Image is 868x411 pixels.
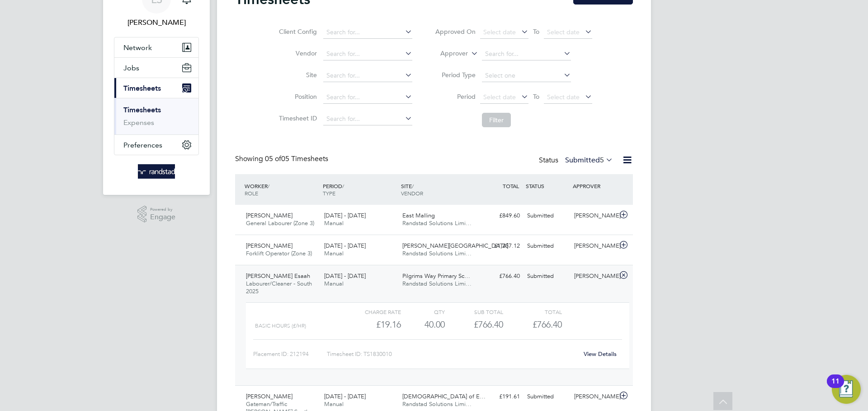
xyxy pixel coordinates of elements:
span: Select date [483,93,516,101]
span: Randstad Solutions Limi… [402,280,472,287]
span: Select date [483,28,516,36]
label: Client Config [276,28,317,36]
input: Search for... [482,48,571,60]
div: APPROVER [571,178,618,194]
span: [DATE] - [DATE] [324,272,366,280]
span: Forklift Operator (Zone 3) [246,249,312,257]
label: Position [276,92,317,101]
div: £766.40 [445,317,503,332]
label: Period [435,92,476,101]
a: Go to home page [114,164,199,179]
button: Timesheets [114,78,198,98]
span: Powered by [150,206,175,213]
span: Manual [324,400,344,408]
input: Search for... [323,113,412,125]
span: Timesheets [123,84,161,92]
button: Open Resource Center, 11 new notifications [832,375,861,404]
div: Submitted [524,269,571,284]
a: Expenses [123,118,154,127]
div: Total [503,306,561,317]
div: Showing [235,154,330,164]
div: £849.60 [476,208,524,223]
span: Select date [547,93,580,101]
span: [DATE] - [DATE] [324,242,366,249]
input: Search for... [323,26,412,39]
span: Labourer/Cleaner - South 2025 [246,280,312,295]
span: Randstad Solutions Limi… [402,249,472,257]
a: Timesheets [123,106,161,114]
span: Select date [547,28,580,36]
span: / [268,182,269,189]
span: [PERSON_NAME] [246,242,292,249]
div: [PERSON_NAME] [571,389,618,404]
span: Manual [324,280,344,287]
div: Timesheets [114,98,198,134]
span: VENDOR [401,189,423,197]
div: Submitted [524,389,571,404]
div: £19.16 [343,317,401,332]
div: SITE [399,178,477,201]
span: [DEMOGRAPHIC_DATA] of E… [402,393,486,400]
span: Preferences [123,141,162,149]
label: Vendor [276,49,317,57]
span: Lewis Saunders [114,17,199,28]
span: Manual [324,249,344,257]
label: Submitted [565,156,613,165]
div: WORKER [242,178,321,201]
span: East Malling [402,212,435,219]
span: 05 Timesheets [265,154,328,163]
span: TOTAL [503,182,519,189]
span: 5 [600,156,604,165]
span: Randstad Solutions Limi… [402,219,472,227]
label: Timesheet ID [276,114,317,122]
span: General Labourer (Zone 3) [246,219,314,227]
div: [PERSON_NAME] [571,269,618,284]
span: [PERSON_NAME] Esaah [246,272,310,280]
span: £766.40 [533,319,562,330]
input: Search for... [323,69,412,82]
input: Search for... [323,48,412,60]
span: [PERSON_NAME] [246,212,292,219]
div: PERIOD [321,178,399,201]
label: Approver [427,49,468,58]
span: [PERSON_NAME][GEOGRAPHIC_DATA] [402,242,508,249]
div: [PERSON_NAME] [571,239,618,254]
div: [PERSON_NAME] [571,208,618,223]
div: £1,257.12 [476,239,524,254]
div: £191.61 [476,389,524,404]
label: Period Type [435,71,476,79]
span: Basic Hours (£/HR) [255,323,306,329]
span: Engage [150,213,175,221]
a: Powered byEngage [137,206,176,223]
input: Select one [482,69,571,82]
span: 05 of [265,154,281,163]
div: 40.00 [401,317,445,332]
div: Status [539,154,615,167]
a: View Details [584,350,617,358]
span: [DATE] - [DATE] [324,393,366,400]
span: Jobs [123,64,139,72]
span: Randstad Solutions Limi… [402,400,472,408]
span: Pilgrims Way Primary Sc… [402,272,470,280]
label: Site [276,71,317,79]
button: Filter [482,113,511,127]
label: Approved On [435,28,476,36]
button: Preferences [114,135,198,155]
span: Network [123,43,152,52]
span: TYPE [323,189,335,197]
span: To [530,91,542,102]
div: £766.40 [476,269,524,284]
span: ROLE [245,189,258,197]
button: Jobs [114,58,198,78]
div: Charge rate [343,306,401,317]
span: [DATE] - [DATE] [324,212,366,219]
div: Sub Total [445,306,503,317]
img: randstad-logo-retina.png [138,164,175,179]
button: Network [114,37,198,57]
div: STATUS [524,178,571,194]
span: To [530,26,542,37]
div: Timesheet ID: TS1830010 [327,347,578,361]
span: / [412,182,414,189]
span: [PERSON_NAME] [246,393,292,400]
input: Search for... [323,91,412,104]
